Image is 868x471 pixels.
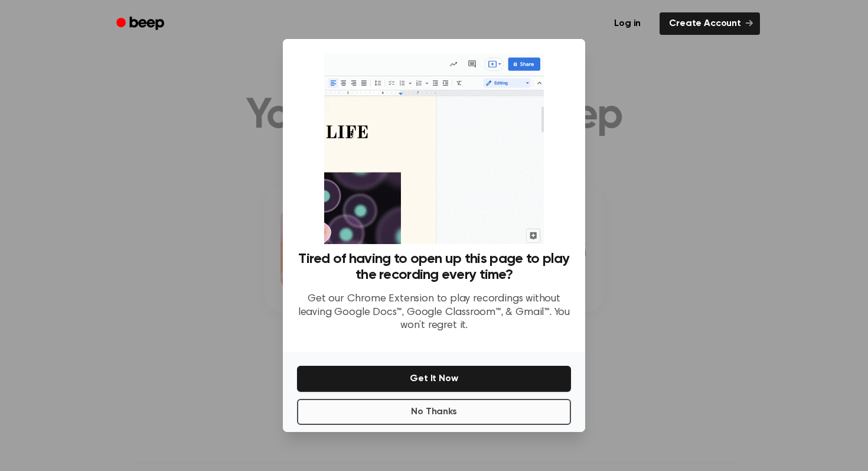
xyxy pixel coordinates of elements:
[297,399,571,425] button: No Thanks
[324,53,543,244] img: Beep extension in action
[297,251,571,283] h3: Tired of having to open up this page to play the recording every time?
[660,12,760,35] a: Create Account
[297,366,571,392] button: Get It Now
[602,10,652,37] a: Log in
[297,293,571,333] p: Get our Chrome Extension to play recordings without leaving Google Docs™, Google Classroom™, & Gm...
[108,12,175,35] a: Beep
